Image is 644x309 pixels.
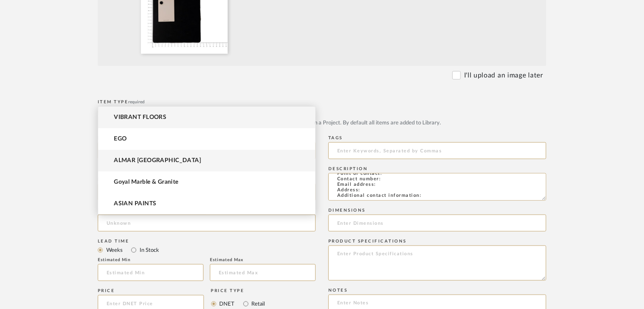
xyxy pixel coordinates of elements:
input: Unknown [98,215,316,232]
label: I'll upload an image later [464,70,543,80]
label: DNET [219,299,235,309]
label: Retail [251,299,265,309]
div: Price Type [211,288,265,293]
div: Price [98,288,204,293]
div: Product Specifications [328,239,546,244]
mat-radio-group: Select item type [98,245,316,255]
div: Estimated Min [98,257,204,262]
span: VIBRANT FLOORS [114,114,166,121]
input: Estimated Min [98,264,204,281]
div: Upload JPG/PNG images or PDF drawings to create an item with maximum functionality in a Project. ... [98,119,546,127]
span: ASIAN PAINTS [114,200,156,207]
div: Lead Time [98,239,316,244]
label: In Stock [139,246,159,255]
input: Enter Keywords, Separated by Commas [328,142,546,159]
input: Estimated Max [210,264,316,281]
div: Tags [328,135,546,141]
div: Description [328,166,546,171]
div: Dimensions [328,208,546,213]
input: Enter Dimensions [328,215,546,232]
div: Notes [328,288,546,293]
div: Item Type [98,99,546,105]
mat-radio-group: Select item type [98,106,546,117]
span: required [129,100,145,104]
span: Goyal Marble & Granite [114,179,179,186]
div: Estimated Max [210,257,316,262]
label: Weeks [105,246,123,255]
span: ALMAR [GEOGRAPHIC_DATA] [114,157,201,164]
span: EGO [114,135,127,143]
